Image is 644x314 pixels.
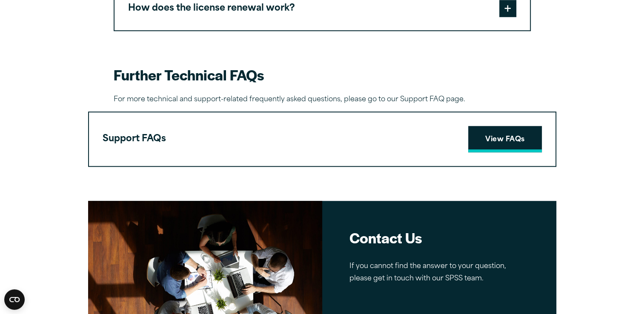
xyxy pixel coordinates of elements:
p: If you cannot find the answer to your question, please get in touch with our SPSS team. [349,260,529,285]
h3: Support FAQs [103,131,166,147]
button: Open CMP widget [4,289,25,310]
p: For more technical and support-related frequently asked questions, please go to our Support FAQ p... [114,94,531,106]
a: View FAQs [468,126,541,152]
h2: Contact Us [349,228,529,247]
h2: Further Technical FAQs [114,65,531,84]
